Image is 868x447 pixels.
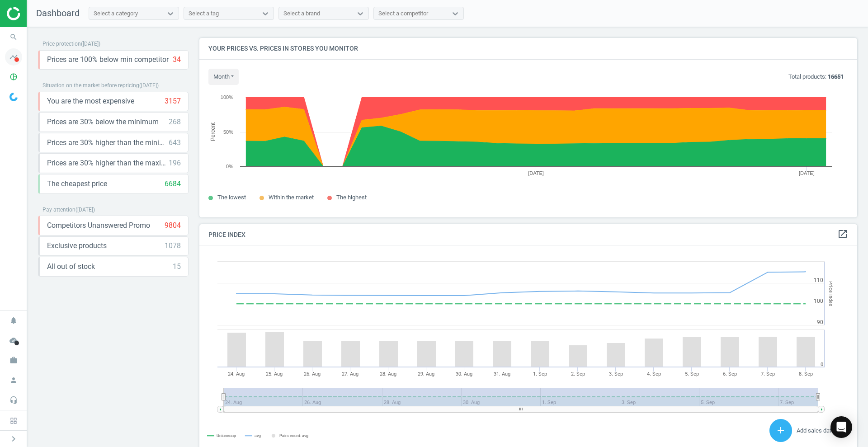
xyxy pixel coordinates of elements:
[173,262,181,272] div: 15
[283,9,320,18] div: Select a brand
[5,312,22,329] i: notifications
[456,371,472,377] tspan: 30. Aug
[47,117,159,127] span: Prices are 30% below the minimum
[830,416,852,438] div: Open Intercom Messenger
[36,8,80,19] span: Dashboard
[723,371,737,377] tspan: 6. Sep
[788,73,844,81] p: Total products:
[221,94,233,100] text: 100%
[210,122,216,141] tspan: Percent
[94,9,138,18] div: Select a category
[761,371,775,377] tspan: 7. Sep
[494,371,510,377] tspan: 31. Aug
[2,433,25,445] button: chevron_right
[8,433,19,444] i: chevron_right
[269,194,314,201] span: Within the market
[165,241,181,251] div: 1078
[47,221,150,231] span: Competitors Unanswered Promo
[42,41,81,47] span: Price protection
[828,281,834,306] tspan: Price Index
[217,433,236,438] tspan: Unioncoop
[266,371,283,377] tspan: 25. Aug
[828,73,844,80] b: 16651
[837,229,848,240] i: open_in_new
[226,164,233,169] text: 0%
[609,371,623,377] tspan: 3. Sep
[380,371,396,377] tspan: 28. Aug
[647,371,661,377] tspan: 4. Sep
[47,241,107,251] span: Exclusive products
[533,371,547,377] tspan: 1. Sep
[799,170,815,176] tspan: [DATE]
[165,179,181,189] div: 6684
[228,371,245,377] tspan: 24. Aug
[837,229,848,240] a: open_in_new
[47,158,169,168] span: Prices are 30% higher than the maximal
[5,28,22,46] i: search
[169,138,181,148] div: 643
[5,391,22,409] i: headset_mic
[165,221,181,231] div: 9804
[9,93,18,101] img: wGWNvw8QSZomAAAAABJRU5ErkJggg==
[42,82,139,89] span: Situation on the market before repricing
[189,9,219,18] div: Select a tag
[685,371,699,377] tspan: 5. Sep
[378,9,428,18] div: Select a competitor
[336,194,367,201] span: The highest
[814,298,823,304] text: 100
[139,82,159,89] span: ( [DATE] )
[418,371,434,377] tspan: 29. Aug
[255,433,261,438] tspan: avg
[75,207,95,213] span: ( [DATE] )
[217,194,246,201] span: The lowest
[81,41,100,47] span: ( [DATE] )
[5,372,22,389] i: person
[799,371,813,377] tspan: 8. Sep
[169,117,181,127] div: 268
[775,425,786,436] i: add
[5,352,22,369] i: work
[47,96,134,106] span: You are the most expensive
[814,277,823,283] text: 110
[47,262,95,272] span: All out of stock
[47,55,169,65] span: Prices are 100% below min competitor
[304,371,321,377] tspan: 26. Aug
[5,68,22,85] i: pie_chart_outlined
[223,129,233,135] text: 50%
[5,48,22,66] i: timeline
[7,7,71,20] img: ajHJNr6hYgQAAAAASUVORK5CYII=
[199,38,857,59] h4: Your prices vs. prices in stores you monitor
[47,179,107,189] span: The cheapest price
[797,427,835,434] span: Add sales data
[571,371,585,377] tspan: 2. Sep
[5,332,22,349] i: cloud_done
[279,433,308,438] tspan: Pairs count: avg
[199,224,857,245] h4: Price Index
[173,55,181,65] div: 34
[47,138,169,148] span: Prices are 30% higher than the minimum
[165,96,181,106] div: 3157
[342,371,359,377] tspan: 27. Aug
[169,158,181,168] div: 196
[42,207,75,213] span: Pay attention
[817,319,823,325] text: 90
[821,362,823,367] text: 0
[528,170,544,176] tspan: [DATE]
[769,419,792,442] button: add
[208,69,239,85] button: month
